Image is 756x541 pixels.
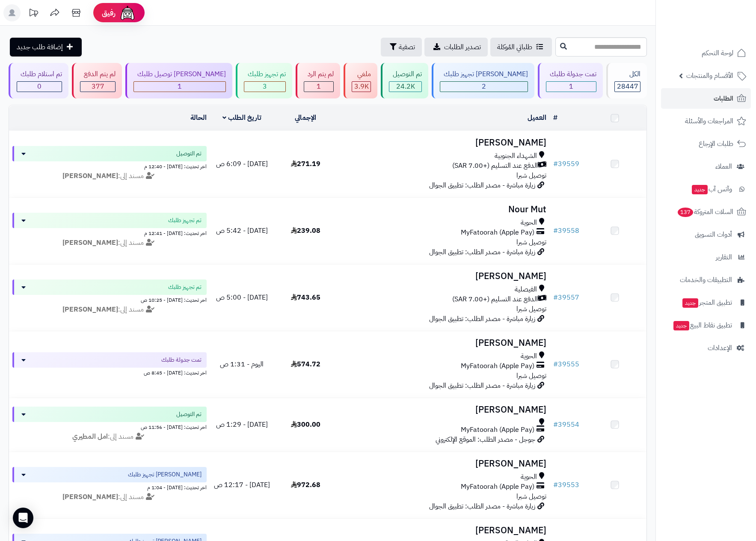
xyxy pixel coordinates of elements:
[569,81,573,92] span: 1
[436,434,535,445] span: جوجل - مصدر الطلب: الموقع الإلكتروني
[389,82,421,92] div: 24182
[682,297,732,309] span: تطبيق المتجر
[134,82,225,92] div: 1
[62,238,118,248] strong: [PERSON_NAME]
[661,111,751,131] a: المراجعات والأسئلة
[352,82,371,92] div: 3880
[673,321,689,330] span: جديد
[342,63,379,98] a: ملغي 3.9K
[553,480,558,490] span: #
[379,63,430,98] a: تم التوصيل 24.2K
[341,526,546,535] h3: [PERSON_NAME]
[661,247,751,268] a: التقارير
[495,151,537,161] span: الشهداء الجنوبية
[12,161,207,170] div: اخر تحديث: [DATE] - 12:40 م
[12,482,207,491] div: اخر تحديث: [DATE] - 1:04 م
[461,482,534,492] span: MyFatoorah (Apple Pay)
[176,410,202,419] span: تم التوصيل
[429,314,535,324] span: زيارة مباشرة - مصدر الطلب: تطبيق الجوال
[178,81,182,92] span: 1
[295,113,316,123] a: الإجمالي
[553,359,579,369] a: #39555
[341,459,546,469] h3: [PERSON_NAME]
[12,368,207,377] div: اخر تحديث: [DATE] - 8:45 ص
[12,295,207,304] div: اخر تحديث: [DATE] - 10:25 ص
[291,419,320,430] span: 300.00
[661,338,751,358] a: الإعدادات
[244,69,286,79] div: تم تجهيز طلبك
[102,8,116,18] span: رفيق
[553,419,558,430] span: #
[216,226,268,236] span: [DATE] - 5:42 ص
[399,42,415,52] span: تصفية
[661,179,751,199] a: وآتس آبجديد
[553,292,558,303] span: #
[220,359,264,369] span: اليوم - 1:31 ص
[553,113,557,123] a: #
[661,43,751,63] a: لوحة التحكم
[119,4,136,21] img: ai-face.png
[429,501,535,511] span: زيارة مباشرة - مصدر الطلب: تطبيق الجوال
[553,359,558,369] span: #
[440,69,528,79] div: [PERSON_NAME] تجهيز طلبك
[80,82,115,92] div: 377
[244,82,285,92] div: 3
[661,202,751,222] a: السلات المتروكة137
[680,274,732,286] span: التطبيقات والخدمات
[12,422,207,431] div: اخر تحديث: [DATE] - 11:56 ص
[10,38,82,56] a: إضافة طلب جديد
[440,82,528,92] div: 2
[661,156,751,177] a: العملاء
[190,113,207,123] a: الحالة
[685,115,733,127] span: المراجعات والأسئلة
[62,171,118,181] strong: [PERSON_NAME]
[708,342,732,354] span: الإعدادات
[17,69,62,79] div: تم استلام طلبك
[294,63,342,98] a: لم يتم الرد 1
[461,425,534,435] span: MyFatoorah (Apple Pay)
[341,138,546,148] h3: [PERSON_NAME]
[352,69,371,79] div: ملغي
[614,69,640,79] div: الكل
[553,159,558,169] span: #
[6,305,213,315] div: مسند إلى:
[291,359,320,369] span: 574.72
[661,292,751,313] a: تطبيق المتجرجديد
[482,81,486,92] span: 2
[124,63,234,98] a: [PERSON_NAME] توصيل طلبك 1
[72,431,108,442] strong: امل المطيري
[354,81,369,92] span: 3.9K
[521,218,537,228] span: الحوية
[695,229,732,241] span: أدوات التسويق
[461,228,534,238] span: MyFatoorah (Apple Pay)
[6,171,213,181] div: مسند إلى:
[62,304,118,315] strong: [PERSON_NAME]
[661,270,751,290] a: التطبيقات والخدمات
[536,63,605,98] a: تمت جدولة طلبك 1
[516,237,546,247] span: توصيل شبرا
[430,63,536,98] a: [PERSON_NAME] تجهيز طلبك 2
[341,205,546,214] h3: Nour Mut
[17,42,63,52] span: إضافة طلب جديد
[381,38,422,56] button: تصفية
[291,480,320,490] span: 972.68
[168,216,202,225] span: تم تجهيز طلبك
[715,161,732,172] span: العملاء
[7,63,70,98] a: تم استلام طلبك 0
[528,113,546,123] a: العميل
[673,319,732,331] span: تطبيق نقاط البيع
[553,226,558,236] span: #
[424,38,488,56] a: تصدير الطلبات
[444,42,481,52] span: تصدير الطلبات
[291,292,320,303] span: 743.65
[714,92,733,104] span: الطلبات
[452,161,538,171] span: الدفع عند التسليم (+7.00 SAR)
[234,63,294,98] a: تم تجهيز طلبك 3
[6,238,213,248] div: مسند إلى:
[516,304,546,314] span: توصيل شبرا
[678,208,693,217] span: 137
[6,432,213,442] div: مسند إلى:
[497,42,532,52] span: طلباتي المُوكلة
[661,315,751,336] a: تطبيق نقاط البيعجديد
[62,492,118,502] strong: [PERSON_NAME]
